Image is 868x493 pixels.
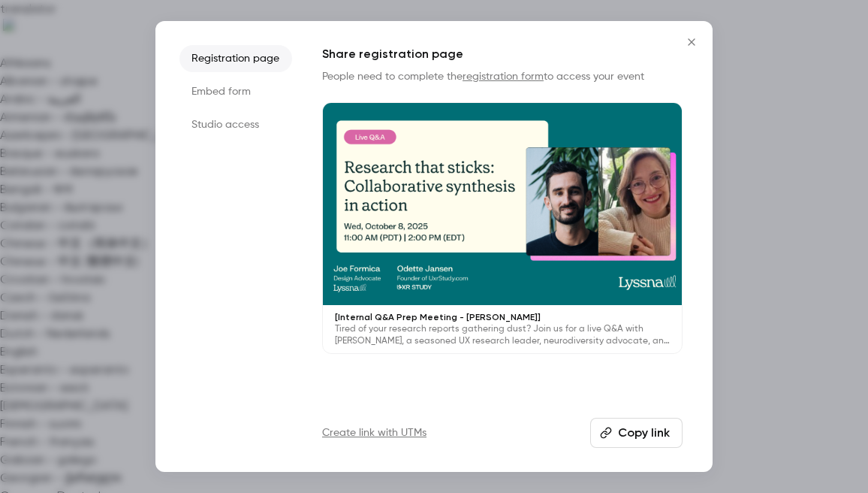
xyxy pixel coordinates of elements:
[322,69,683,84] p: People need to complete the to access your event
[322,102,683,354] a: [Internal Q&A Prep Meeting - [PERSON_NAME]]Tired of your research reports gathering dust? Join us...
[335,311,670,323] p: [Internal Q&A Prep Meeting - [PERSON_NAME]]
[590,418,683,448] button: Copy link
[179,111,292,138] li: Studio access
[179,78,292,105] li: Embed form
[463,71,544,82] a: registration form
[322,425,426,440] a: Create link with UTMs
[335,323,670,347] p: Tired of your research reports gathering dust? Join us for a live Q&A with [PERSON_NAME], a seaso...
[322,45,683,63] h1: Share registration page
[179,45,292,72] li: Registration page
[677,27,707,57] button: Close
